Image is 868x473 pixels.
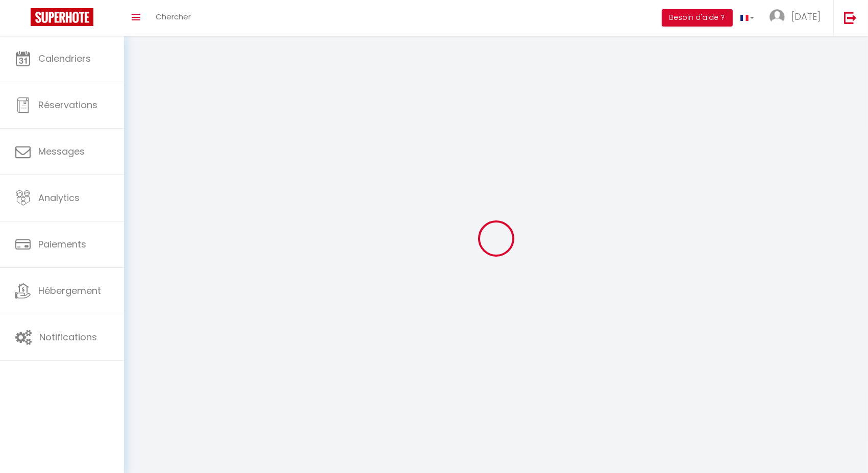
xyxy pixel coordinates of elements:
span: Calendriers [38,52,91,65]
span: Réservations [38,98,97,111]
button: Ouvrir le widget de chat LiveChat [8,4,39,35]
img: logout [844,11,857,24]
img: Super Booking [31,8,93,26]
span: Paiements [38,238,86,251]
span: Chercher [156,11,191,22]
span: Notifications [39,331,97,343]
button: Besoin d'aide ? [662,9,733,27]
span: [DATE] [791,10,821,23]
span: Analytics [38,191,80,204]
span: Hébergement [38,284,101,297]
span: Messages [38,145,85,158]
img: ... [770,9,785,24]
